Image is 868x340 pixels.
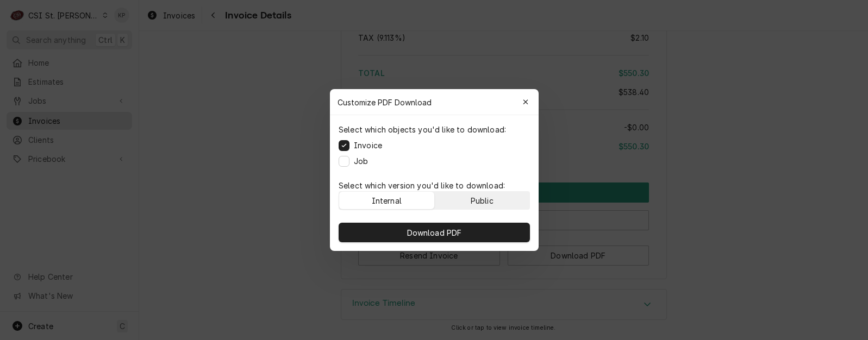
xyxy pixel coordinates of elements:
div: Internal [371,195,401,206]
label: Invoice [354,140,382,151]
p: Select which version you'd like to download: [339,180,530,191]
div: Customize PDF Download [330,89,539,115]
button: Download PDF [339,223,530,242]
span: Download PDF [404,227,464,238]
div: Public [470,195,493,206]
label: Job [354,155,368,167]
p: Select which objects you'd like to download: [339,124,506,135]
